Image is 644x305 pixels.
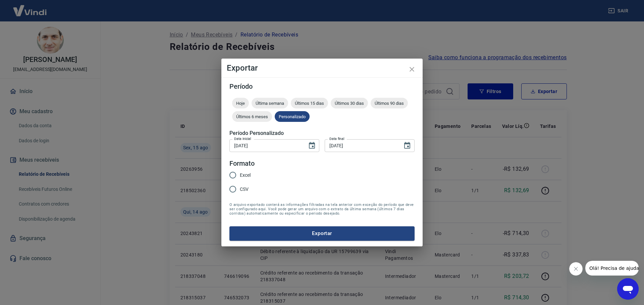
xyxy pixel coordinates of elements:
button: close [404,61,420,77]
span: Hoje [232,101,249,106]
iframe: Botão para abrir a janela de mensagens [617,278,639,300]
iframe: Fechar mensagem [569,262,583,276]
span: Personalizado [275,114,310,119]
button: Exportar [229,226,415,240]
div: Últimos 90 dias [371,98,408,108]
button: Choose date, selected date is 1 de ago de 2025 [305,139,319,152]
label: Data final [329,136,344,141]
div: Personalizado [275,111,310,122]
legend: Formato [229,159,255,168]
span: Últimos 30 dias [331,101,368,106]
span: Últimos 90 dias [371,101,408,106]
h5: Período [229,83,415,90]
span: Últimos 6 meses [232,114,272,119]
iframe: Mensagem da empresa [585,261,639,276]
div: Últimos 15 dias [291,98,328,108]
div: Últimos 6 meses [232,111,272,122]
input: DD/MM/YYYY [325,139,398,152]
button: Choose date, selected date is 14 de ago de 2025 [400,139,414,152]
div: Hoje [232,98,249,108]
span: Excel [240,172,251,179]
span: Última semana [252,101,288,106]
h5: Período Personalizado [229,130,415,137]
label: Data inicial [234,136,251,141]
h4: Exportar [227,64,417,72]
input: DD/MM/YYYY [229,139,303,152]
div: Últimos 30 dias [331,98,368,108]
span: Olá! Precisa de ajuda? [4,5,56,10]
span: CSV [240,186,249,193]
span: Últimos 15 dias [291,101,328,106]
div: Última semana [252,98,288,108]
span: O arquivo exportado conterá as informações filtradas na tela anterior com exceção do período que ... [229,203,415,216]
